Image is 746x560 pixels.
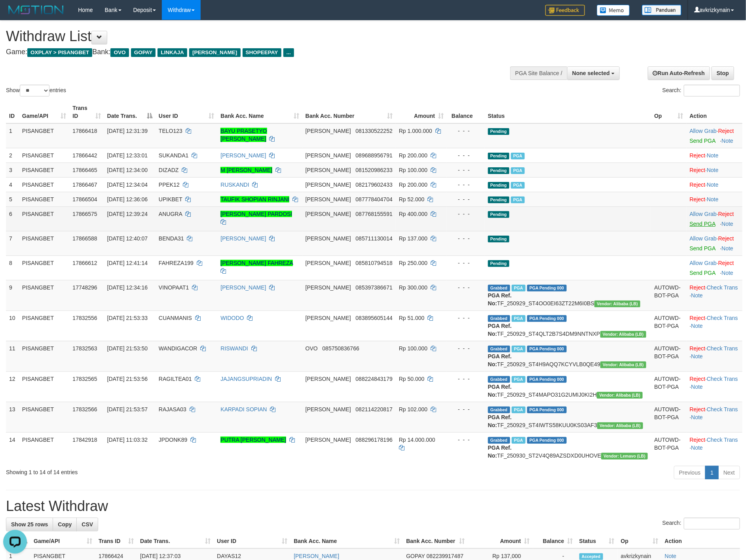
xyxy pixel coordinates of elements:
[159,196,182,202] span: UPIKBET
[674,466,706,479] a: Previous
[572,70,610,76] span: None selected
[19,255,70,280] td: PISANGBET
[594,301,640,307] span: Vendor URL: https://dashboard.q2checkout.com/secure
[306,376,351,382] span: [PERSON_NAME]
[488,384,512,398] b: PGA Ref. No:
[684,85,740,96] input: Search:
[597,5,630,16] img: Button%20Memo.svg
[302,101,396,123] th: Bank Acc. Number: activate to sort column ascending
[6,177,19,192] td: 4
[19,231,70,255] td: PISANGBET
[488,128,509,135] span: Pending
[707,182,719,188] a: Note
[450,375,482,383] div: - - -
[488,346,510,352] span: Grabbed
[618,534,662,549] th: Op: activate to sort column ascending
[687,432,742,463] td: · ·
[214,534,290,549] th: User ID: activate to sort column ascending
[27,48,92,57] span: OXPLAY > PISANGBET
[6,123,19,148] td: 1
[156,101,217,123] th: User ID: activate to sort column ascending
[306,152,351,159] span: [PERSON_NAME]
[399,284,427,291] span: Rp 300.000
[19,123,70,148] td: PISANGBET
[468,534,533,549] th: Amount: activate to sort column ascending
[399,128,432,134] span: Rp 1.000.000
[690,406,706,412] a: Reject
[158,48,187,57] span: LINKAJA
[690,345,706,352] a: Reject
[6,518,53,531] a: Show 25 rows
[107,284,148,291] span: [DATE] 12:34:16
[306,260,351,266] span: [PERSON_NAME]
[687,101,742,123] th: Action
[30,534,95,549] th: Game/API: activate to sort column ascending
[512,285,526,291] span: Marked by avkyakub
[19,192,70,206] td: PISANGBET
[690,245,716,252] a: Send PGA
[6,280,19,310] td: 9
[707,284,738,291] a: Check Trans
[488,414,512,428] b: PGA Ref. No:
[72,196,97,202] span: 17866504
[19,341,70,371] td: PISANGBET
[722,221,734,227] a: Note
[356,260,393,266] span: Copy 085810794518 to clipboard
[450,127,482,135] div: - - -
[399,211,427,217] span: Rp 400.000
[159,345,197,352] span: WANDIGACOR
[294,553,339,559] a: [PERSON_NAME]
[687,192,742,206] td: ·
[19,177,70,192] td: PISANGBET
[485,402,651,432] td: TF_250929_ST4IWTS58KUU0KS03AF3
[107,345,148,352] span: [DATE] 21:53:50
[6,163,19,177] td: 3
[707,376,738,382] a: Check Trans
[691,292,703,299] a: Note
[705,466,719,479] a: 1
[107,152,148,159] span: [DATE] 12:33:01
[687,163,742,177] td: ·
[687,177,742,192] td: ·
[527,285,567,291] span: PGA Pending
[712,66,734,80] a: Stop
[159,406,186,412] span: RAJASA03
[651,280,686,310] td: AUTOWD-BOT-PGA
[107,211,148,217] span: [DATE] 12:39:24
[6,85,66,96] label: Show entries
[485,280,651,310] td: TF_250929_ST4OO0EI63ZT22M6I0BS
[220,128,267,142] a: BAYU PRASETYO [PERSON_NAME]
[95,534,137,549] th: Trans ID: activate to sort column ascending
[527,376,567,383] span: PGA Pending
[718,235,734,242] a: Reject
[690,152,706,159] a: Reject
[356,196,393,202] span: Copy 087778404704 to clipboard
[159,152,188,159] span: SUKANDA1
[6,231,19,255] td: 7
[72,406,97,412] span: 17832566
[356,284,393,291] span: Copy 085397386671 to clipboard
[488,285,510,291] span: Grabbed
[687,123,742,148] td: ·
[707,167,719,173] a: Note
[690,221,716,227] a: Send PGA
[691,353,703,359] a: Note
[687,310,742,341] td: · ·
[511,182,525,189] span: PGA
[20,85,49,96] select: Showentries
[72,235,97,242] span: 17866588
[488,167,509,174] span: Pending
[527,346,567,352] span: PGA Pending
[220,437,286,443] a: PUTRA [PERSON_NAME]
[488,211,509,218] span: Pending
[189,48,240,57] span: [PERSON_NAME]
[6,310,19,341] td: 10
[450,259,482,267] div: - - -
[159,284,189,291] span: VINOPAAT1
[6,432,19,463] td: 14
[306,182,351,188] span: [PERSON_NAME]
[6,192,19,206] td: 5
[450,284,482,291] div: - - -
[687,148,742,163] td: ·
[396,101,447,123] th: Amount: activate to sort column ascending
